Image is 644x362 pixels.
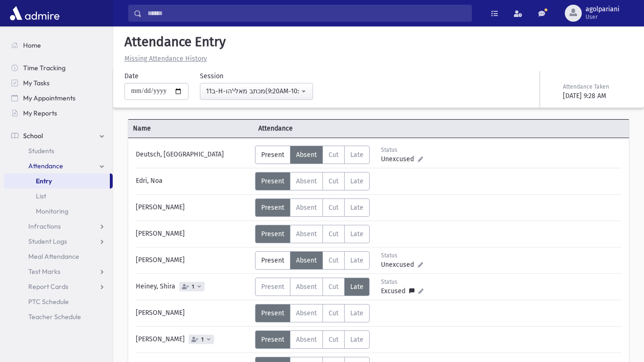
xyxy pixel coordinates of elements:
[4,38,113,53] a: Home
[4,294,113,309] a: PTC Schedule
[261,151,284,159] span: Present
[350,230,363,238] span: Late
[121,55,207,63] a: Missing Attendance History
[131,330,255,349] div: [PERSON_NAME]
[131,225,255,243] div: [PERSON_NAME]
[4,158,113,173] a: Attendance
[350,309,363,317] span: Late
[261,204,284,212] span: Present
[261,283,284,291] span: Present
[28,282,68,291] span: Report Cards
[255,251,370,270] div: AttTypes
[255,172,370,190] div: AttTypes
[261,230,284,238] span: Present
[296,336,317,344] span: Absent
[329,177,339,185] span: Cut
[296,204,317,212] span: Absent
[255,330,370,349] div: AttTypes
[296,151,317,159] span: Absent
[329,283,339,291] span: Cut
[4,60,113,75] a: Time Tracking
[36,207,68,215] span: Monitoring
[28,313,81,321] span: Teacher Schedule
[329,309,339,317] span: Cut
[329,204,339,212] span: Cut
[206,86,299,96] div: 11ב-H-מכתב מאלי'הו(9:20AM-10:03AM)
[4,189,113,204] a: List
[28,267,60,276] span: Test Marks
[4,309,113,324] a: Teacher Schedule
[350,204,363,212] span: Late
[28,252,79,261] span: Meal Attendance
[4,128,113,143] a: School
[329,151,339,159] span: Cut
[255,146,370,164] div: AttTypes
[131,251,255,270] div: [PERSON_NAME]
[4,234,113,249] a: Student Logs
[23,109,57,117] span: My Reports
[190,284,196,290] span: 1
[255,278,370,296] div: AttTypes
[28,147,54,155] span: Students
[8,4,62,23] img: AdmirePro
[200,71,223,81] label: Session
[381,251,423,260] div: Status
[255,198,370,217] div: AttTypes
[381,286,409,296] span: Excused
[131,278,255,296] div: Heiney, Shira
[4,106,113,121] a: My Reports
[4,143,113,158] a: Students
[142,5,471,22] input: Search
[121,34,636,50] h5: Attendance Entry
[329,256,339,264] span: Cut
[261,256,284,264] span: Present
[4,279,113,294] a: Report Cards
[296,177,317,185] span: Absent
[261,336,284,344] span: Present
[199,337,206,343] span: 1
[254,123,379,133] span: Attendance
[124,71,139,81] label: Date
[131,146,255,164] div: Deutsch, [GEOGRAPHIC_DATA]
[23,132,43,140] span: School
[261,177,284,185] span: Present
[329,230,339,238] span: Cut
[131,198,255,217] div: [PERSON_NAME]
[131,304,255,322] div: [PERSON_NAME]
[4,204,113,219] a: Monitoring
[586,13,619,21] span: User
[4,75,113,90] a: My Tasks
[36,177,52,185] span: Entry
[23,41,41,49] span: Home
[28,297,69,306] span: PTC Schedule
[255,304,370,322] div: AttTypes
[23,79,50,87] span: My Tasks
[563,82,631,91] div: Attendance Taken
[131,172,255,190] div: Edri, Noa
[350,177,363,185] span: Late
[563,91,631,101] div: [DATE] 9:28 AM
[23,64,66,72] span: Time Tracking
[36,192,46,200] span: List
[586,6,619,13] span: agolpariani
[296,309,317,317] span: Absent
[28,237,67,246] span: Student Logs
[381,146,423,154] div: Status
[4,264,113,279] a: Test Marks
[4,219,113,234] a: Infractions
[350,283,363,291] span: Late
[261,309,284,317] span: Present
[296,256,317,264] span: Absent
[381,154,418,164] span: Unexcused
[23,94,75,102] span: My Appointments
[128,123,254,133] span: Name
[296,230,317,238] span: Absent
[28,162,63,170] span: Attendance
[381,260,418,270] span: Unexcused
[255,225,370,243] div: AttTypes
[4,173,110,189] a: Entry
[296,283,317,291] span: Absent
[200,83,313,100] button: 11ב-H-מכתב מאלי'הו(9:20AM-10:03AM)
[124,55,207,63] u: Missing Attendance History
[28,222,61,230] span: Infractions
